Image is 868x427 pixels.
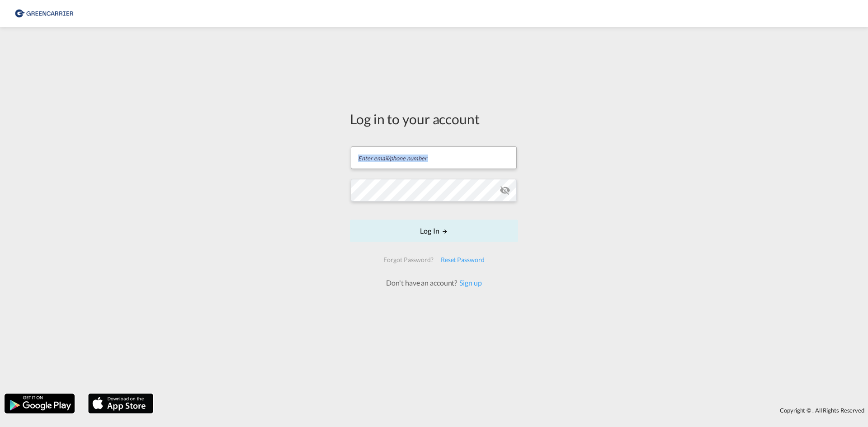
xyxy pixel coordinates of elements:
[14,4,75,24] img: 8cf206808afe11efa76fcd1e3d746489.png
[500,185,510,196] md-icon: icon-eye-off
[350,220,518,242] button: LOGIN
[351,146,517,169] input: Enter email/phone number
[457,278,481,287] a: Sign up
[87,393,154,414] img: apple.png
[350,109,518,128] div: Log in to your account
[380,252,437,268] div: Forgot Password?
[376,278,491,288] div: Don't have an account?
[437,252,488,268] div: Reset Password
[158,403,868,418] div: Copyright © . All Rights Reserved
[4,393,75,414] img: google.png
